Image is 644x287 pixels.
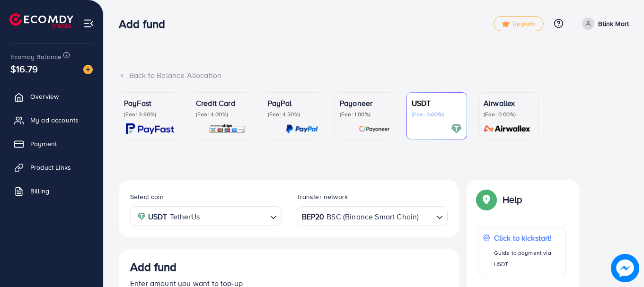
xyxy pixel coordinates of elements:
[484,97,534,109] p: Airwallex
[286,123,318,134] img: card
[412,111,462,118] p: (Fee: 0.00%)
[7,158,96,177] a: Product Links
[83,65,93,74] img: image
[126,123,174,134] img: card
[598,18,629,29] p: Blink Mart
[137,212,146,221] img: coin
[124,97,174,109] p: PayFast
[30,115,79,125] span: My ad accounts
[9,13,73,28] img: logo
[130,260,176,274] h3: Add fund
[340,97,390,109] p: Payoneer
[494,232,561,244] p: Click to kickstart!
[611,254,639,282] img: image
[7,87,96,106] a: Overview
[148,210,168,224] strong: USDT
[420,209,432,224] input: Search for option
[30,163,71,172] span: Product Links
[359,123,390,134] img: card
[30,139,57,148] span: Payment
[503,194,522,205] p: Help
[326,210,419,224] span: BSC (Binance Smart Chain)
[481,123,534,134] img: card
[209,123,246,134] img: card
[494,16,544,31] a: tickUpgrade
[340,111,390,118] p: (Fee: 1.00%)
[578,17,629,30] a: Blink Mart
[30,92,59,101] span: Overview
[297,206,448,226] div: Search for option
[412,97,462,109] p: USDT
[30,186,49,196] span: Billing
[302,210,325,224] strong: BEP20
[130,192,164,201] label: Select coin
[7,134,96,153] a: Payment
[203,209,266,224] input: Search for option
[297,192,348,201] label: Transfer network
[268,97,318,109] p: PayPal
[10,62,38,76] span: $16.79
[484,111,534,118] p: (Fee: 0.00%)
[196,111,246,118] p: (Fee: 4.00%)
[10,52,62,61] span: Ecomdy Balance
[494,247,561,270] p: Guide to payment via USDT
[7,182,96,200] a: Billing
[478,191,495,208] img: Popup guide
[7,111,96,130] a: My ad accounts
[502,20,536,27] span: Upgrade
[130,206,282,226] div: Search for option
[170,210,200,224] span: TetherUs
[196,97,246,109] p: Credit Card
[124,111,174,118] p: (Fee: 3.60%)
[451,123,462,134] img: card
[119,17,173,31] h3: Add fund
[119,70,629,81] div: Back to Balance Allocation
[268,111,318,118] p: (Fee: 4.50%)
[83,18,94,29] img: menu
[502,21,510,27] img: tick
